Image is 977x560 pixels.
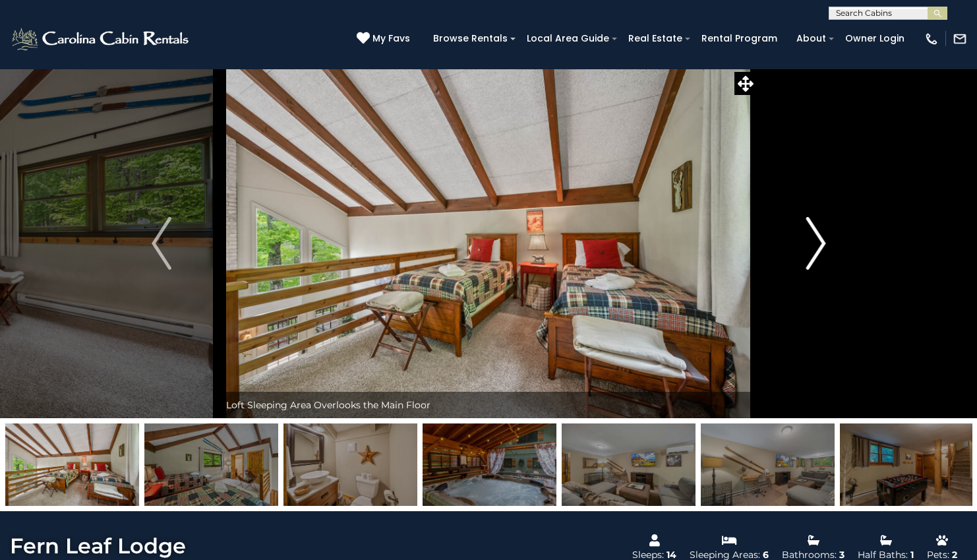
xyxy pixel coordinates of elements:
[423,423,556,506] img: 168565235
[357,32,413,46] a: My Favs
[806,217,825,270] img: arrow
[790,28,833,49] a: About
[562,423,696,506] img: 168689130
[924,32,939,46] img: phone-regular-white.png
[10,26,192,52] img: White-1-2.png
[5,423,139,506] img: 168689107
[840,423,974,506] img: 168565239
[622,28,689,49] a: Real Estate
[372,32,410,46] span: My Favs
[953,32,967,46] img: mail-regular-white.png
[144,423,278,506] img: 168689108
[695,28,784,49] a: Rental Program
[757,69,874,418] button: Next
[220,392,757,418] div: Loft Sleeping Area Overlooks the Main Floor
[152,217,171,270] img: arrow
[104,69,220,418] button: Previous
[427,28,514,49] a: Browse Rentals
[520,28,616,49] a: Local Area Guide
[839,28,911,49] a: Owner Login
[701,423,835,506] img: 168689132
[283,423,417,506] img: 168689109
